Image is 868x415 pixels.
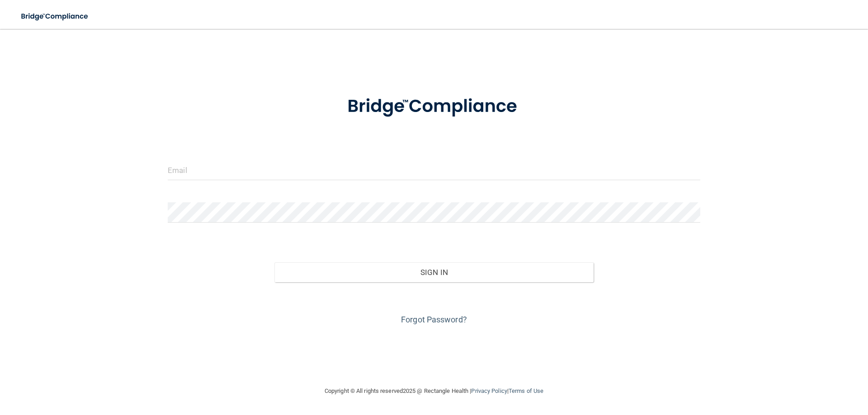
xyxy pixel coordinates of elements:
[471,387,507,394] a: Privacy Policy
[14,7,97,26] img: bridge_compliance_login_screen.278c3ca4.svg
[168,160,700,180] input: Email
[269,377,599,406] div: Copyright © All rights reserved 2025 @ Rectangle Health | |
[329,83,539,130] img: bridge_compliance_login_screen.278c3ca4.svg
[401,315,467,324] a: Forgot Password?
[274,262,594,282] button: Sign In
[509,387,543,394] a: Terms of Use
